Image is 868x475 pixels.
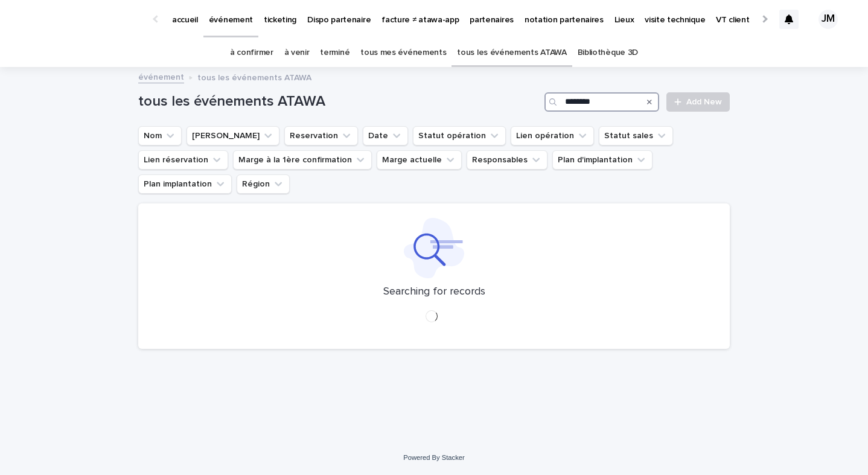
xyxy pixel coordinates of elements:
button: Plan implantation [138,174,232,194]
button: Lien Stacker [187,126,279,145]
button: Marge à la 1ère confirmation [233,150,372,170]
a: tous mes événements [360,39,446,67]
div: JM [819,10,838,29]
button: Lien opération [511,126,594,145]
img: Ls34BcGeRexTGTNfXpUC [24,7,141,31]
p: tous les événements ATAWA [197,70,311,83]
a: événement [138,69,184,83]
a: Add New [666,92,730,112]
h1: tous les événements ATAWA [138,93,540,110]
a: à venir [284,39,310,67]
input: Search [544,92,659,112]
a: terminé [320,39,349,67]
button: Nom [138,126,182,145]
a: à confirmer [230,39,273,67]
a: Bibliothèque 3D [578,39,638,67]
button: Reservation [284,126,358,145]
span: Add New [686,98,722,106]
button: Statut opération [413,126,506,145]
button: Statut sales [599,126,673,145]
button: Marge actuelle [377,150,462,170]
button: Date [363,126,408,145]
button: Plan d'implantation [552,150,653,170]
button: Responsables [467,150,547,170]
p: Searching for records [383,285,485,299]
button: Lien réservation [138,150,228,170]
button: Région [237,174,290,194]
a: tous les événements ATAWA [457,39,566,67]
a: Powered By Stacker [403,454,464,461]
